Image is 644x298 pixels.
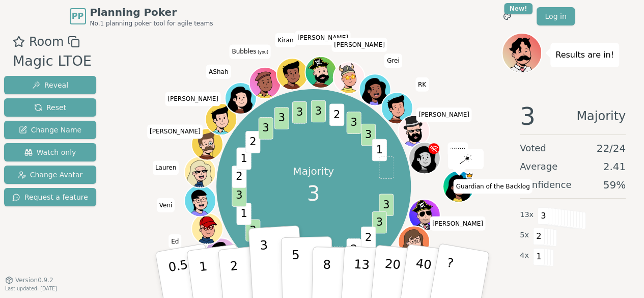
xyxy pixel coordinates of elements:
[256,50,268,55] span: (you)
[232,166,246,188] span: 2
[361,227,376,249] span: 2
[311,100,325,123] span: 3
[13,33,25,51] button: Add as favourite
[90,5,213,19] span: Planning Poker
[24,147,76,157] span: Watch only
[329,104,344,126] span: 2
[533,228,545,245] span: 2
[5,286,57,291] span: Last updated: [DATE]
[18,170,83,180] span: Change Avatar
[4,166,96,184] button: Change Avatar
[165,92,221,106] span: Click to change your name
[454,179,533,194] span: Click to change your name
[520,141,546,155] span: Voted
[292,101,306,124] span: 3
[538,207,549,225] span: 3
[19,125,81,135] span: Change Name
[274,107,289,130] span: 3
[157,198,175,212] span: Click to change your name
[307,178,320,209] span: 3
[293,164,334,178] p: Majority
[372,139,386,161] span: 1
[415,77,429,92] span: Click to change your name
[245,131,260,153] span: 2
[603,159,626,174] span: 2.41
[379,194,394,216] span: 3
[520,250,529,261] span: 4 x
[258,118,273,140] span: 3
[520,159,557,174] span: Average
[498,7,516,25] button: New!
[232,185,246,207] span: 3
[520,104,536,128] span: 3
[4,98,96,117] button: Reset
[259,238,270,293] p: 3
[169,234,181,249] span: Click to change your name
[29,33,64,51] span: Room
[90,19,213,28] span: No.1 planning poker tool for agile teams
[4,188,96,206] button: Request a feature
[361,124,376,146] span: 3
[15,276,53,284] span: Version 0.9.2
[13,51,92,72] div: Magic LTOE
[236,203,251,225] span: 1
[250,68,279,98] button: Click to change your avatar
[533,248,545,265] span: 1
[504,3,533,14] div: New!
[275,33,296,47] span: Click to change your name
[4,143,96,161] button: Watch only
[447,142,468,156] span: Click to change your name
[70,5,213,28] a: PPPlanning PokerNo.1 planning poker tool for agile teams
[416,107,472,122] span: Click to change your name
[576,104,626,128] span: Majority
[153,160,179,175] span: Click to change your name
[12,192,88,202] span: Request a feature
[520,209,534,221] span: 13 x
[236,148,251,170] span: 1
[346,239,361,261] span: 2
[520,178,571,192] span: Confidence
[4,76,96,94] button: Reveal
[465,172,473,179] span: Guardian of the Backlog is the host
[229,44,271,59] span: Click to change your name
[4,121,96,139] button: Change Name
[5,276,53,284] button: Version0.9.2
[32,80,68,90] span: Reveal
[72,10,83,22] span: PP
[372,211,386,234] span: 3
[295,31,351,45] span: Click to change your name
[384,53,402,68] span: Click to change your name
[346,112,361,134] span: 3
[34,102,66,113] span: Reset
[147,124,203,139] span: Click to change your name
[459,154,471,164] img: reveal
[430,216,486,231] span: Click to change your name
[206,65,231,79] span: Click to change your name
[331,38,387,52] span: Click to change your name
[555,48,614,62] p: Results are in!
[520,230,529,241] span: 5 x
[245,220,260,242] span: 3
[603,178,626,192] span: 59 %
[537,7,574,25] a: Log in
[596,141,626,155] span: 22 / 24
